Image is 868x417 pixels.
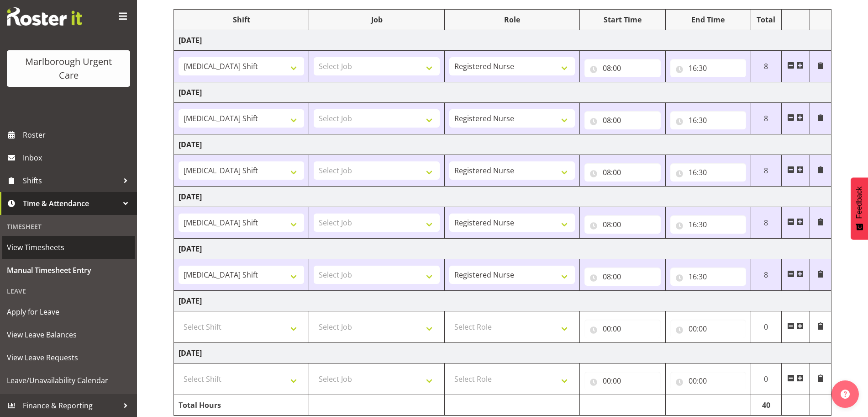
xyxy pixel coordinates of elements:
td: 0 [751,364,781,395]
img: Rosterit website logo [7,7,82,26]
div: Leave [2,282,135,300]
td: [DATE] [174,291,831,311]
a: View Leave Requests [2,346,135,369]
span: Shifts [23,174,119,187]
div: Total [756,14,777,25]
td: [DATE] [174,343,831,364]
span: View Leave Balances [7,328,130,342]
input: Click to select... [584,320,660,338]
td: 8 [751,103,781,134]
input: Click to select... [584,372,660,390]
td: 0 [751,311,781,343]
a: Manual Timesheet Entry [2,259,135,282]
td: [DATE] [174,134,831,155]
input: Click to select... [670,267,746,286]
div: End Time [670,14,746,25]
a: View Leave Balances [2,323,135,346]
div: Timesheet [2,217,135,236]
a: Apply for Leave [2,300,135,323]
div: Marlborough Urgent Care [16,55,121,82]
input: Click to select... [584,267,660,286]
span: Finance & Reporting [23,399,119,412]
input: Click to select... [670,111,746,129]
span: Inbox [23,151,132,165]
td: 40 [751,395,781,416]
div: Start Time [584,14,660,25]
img: help-xxl-2.png [841,390,850,399]
input: Click to select... [670,163,746,182]
input: Click to select... [584,163,660,182]
td: 8 [751,207,781,239]
td: 8 [751,259,781,291]
div: Job [314,14,439,25]
span: Roster [23,128,132,142]
span: View Leave Requests [7,351,130,364]
span: Time & Attendance [23,197,119,210]
input: Click to select... [670,320,746,338]
span: Manual Timesheet Entry [7,263,130,277]
a: Leave/Unavailability Calendar [2,369,135,392]
span: Leave/Unavailability Calendar [7,374,130,387]
a: View Timesheets [2,236,135,259]
td: [DATE] [174,82,831,103]
td: Total Hours [174,395,309,416]
td: [DATE] [174,239,831,259]
input: Click to select... [584,59,660,77]
td: [DATE] [174,30,831,51]
input: Click to select... [670,59,746,77]
input: Click to select... [584,111,660,129]
td: 8 [751,51,781,82]
div: Shift [179,14,304,25]
input: Click to select... [670,215,746,234]
input: Click to select... [670,372,746,390]
input: Click to select... [584,215,660,234]
span: Apply for Leave [7,305,130,319]
td: 8 [751,155,781,187]
div: Role [449,14,575,25]
button: Feedback - Show survey [851,177,868,240]
td: [DATE] [174,187,831,207]
span: Feedback [855,187,863,219]
span: View Timesheets [7,241,130,254]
